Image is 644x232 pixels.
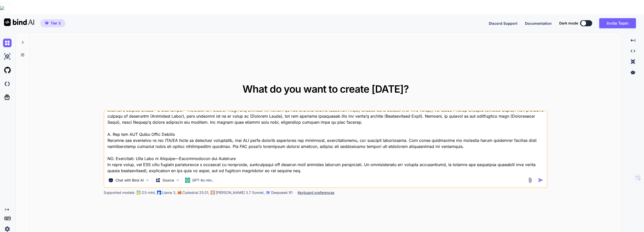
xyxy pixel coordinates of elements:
[162,190,176,195] p: Llama 3,
[163,178,174,183] p: Source
[3,66,12,74] img: githubLight
[599,18,636,28] button: Invite Team
[559,21,578,26] span: Dark mode
[51,21,61,26] span: Tier 3
[176,178,180,182] img: Pick Models
[185,178,190,183] img: GPT-4o mini
[104,190,135,195] p: Supported models:
[3,52,12,61] img: ai-studio
[243,83,409,95] span: What do you want to create [DATE]?
[104,111,547,174] textarea: loremipsu do 9919 sitametcon. “Adipis eli Seddoei Tempori: Utlaboreetdol mag ALI Enima” M. Veniam...
[525,21,552,25] span: Documentation
[4,18,34,26] img: Bind AI
[142,190,156,195] p: O3-mini,
[40,19,65,27] button: premiumTier 3
[298,190,334,195] p: Keyboard preferences
[525,21,552,26] button: Documentation
[489,21,517,25] span: Discord Support
[45,22,49,25] img: premium
[489,21,517,26] button: Discord Support
[115,178,144,183] p: Chat with Bind AI
[211,191,215,195] img: claude
[137,191,141,195] img: GPT-4
[266,191,270,195] img: claude
[216,190,265,195] p: [PERSON_NAME] 3.7 Sonnet,
[3,80,12,88] img: darkCloudIdeIcon
[145,178,150,182] img: Pick Tools
[527,177,533,183] img: attachment
[271,190,293,195] p: Deepseek R1
[178,191,181,194] img: Mistral-AI
[157,191,161,195] img: Llama2
[192,178,214,183] p: GPT-4o min..
[3,39,12,47] img: chat
[538,177,543,183] img: icon
[182,190,209,195] p: Codestral 25.01,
